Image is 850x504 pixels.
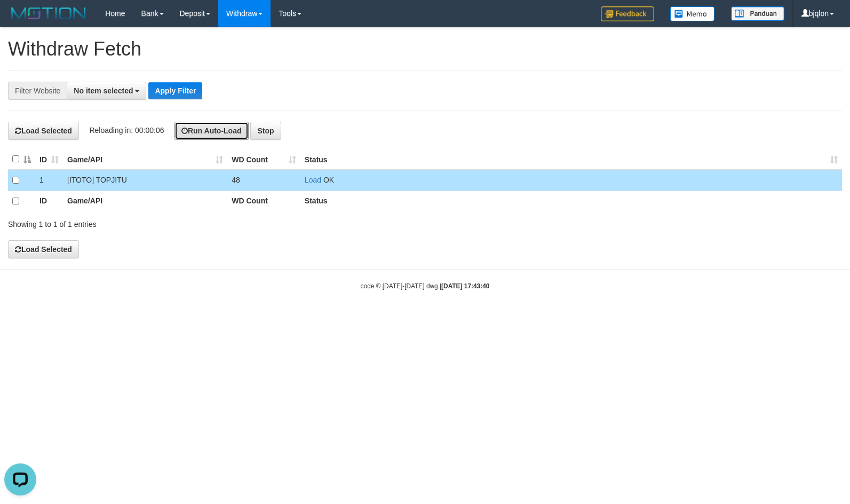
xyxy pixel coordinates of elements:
[35,149,63,170] th: ID: activate to sort column ascending
[8,82,67,100] div: Filter Website
[227,191,300,211] th: WD Count
[731,6,784,21] img: panduan.png
[300,191,842,211] th: Status
[8,5,89,21] img: MOTION_logo.png
[35,191,63,211] th: ID
[35,170,63,191] td: 1
[148,82,202,99] button: Apply Filter
[8,240,79,258] button: Load Selected
[601,6,654,21] img: Feedback.jpg
[250,122,281,140] button: Stop
[89,126,164,135] span: Reloading in: 00:00:06
[670,6,715,21] img: Button%20Memo.svg
[232,176,240,184] span: 48
[67,82,146,100] button: No item selected
[63,191,227,211] th: Game/API
[8,38,842,60] h1: Withdraw Fetch
[4,4,36,36] button: Open LiveChat chat widget
[63,170,227,191] td: [ITOTO] TOPJITU
[63,149,227,170] th: Game/API: activate to sort column ascending
[305,176,321,184] a: Load
[361,282,490,290] small: code © [DATE]-[DATE] dwg |
[174,122,249,140] button: Run Auto-Load
[227,149,300,170] th: WD Count: activate to sort column ascending
[323,176,334,184] span: OK
[74,86,133,95] span: No item selected
[441,282,489,290] strong: [DATE] 17:43:40
[8,215,346,230] div: Showing 1 to 1 of 1 entries
[300,149,842,170] th: Status: activate to sort column ascending
[8,122,79,140] button: Load Selected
